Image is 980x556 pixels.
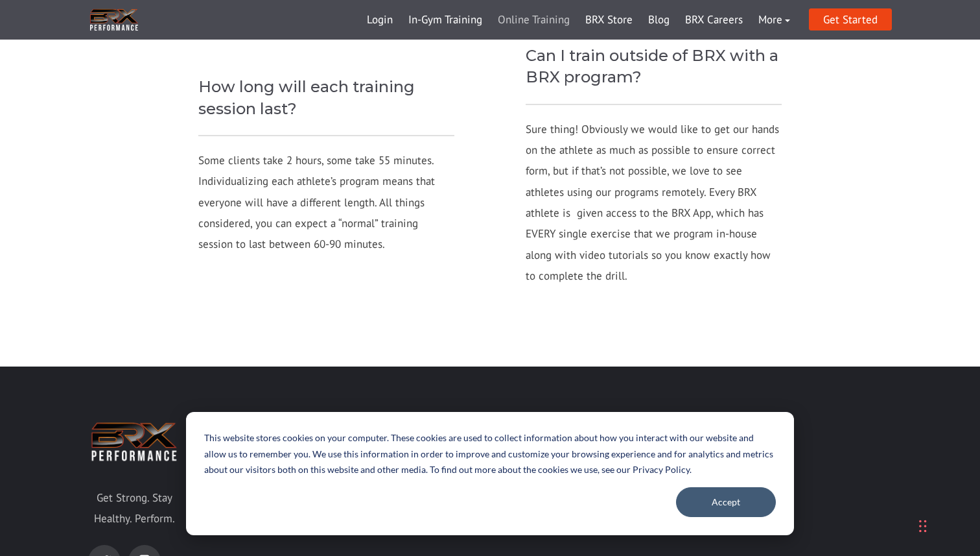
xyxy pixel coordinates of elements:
[919,507,927,546] div: Drag
[88,6,140,33] img: BRX Transparent Logo-2
[186,412,794,535] div: Cookie banner
[677,5,751,36] a: BRX Careers
[88,418,180,465] img: BRX Transparent Logo-2
[198,150,454,254] p: Some clients take 2 hours, some take 55 minutes. Individualizing each athlete’s program means tha...
[401,5,490,36] a: In-Gym Training
[526,45,782,88] h4: Can I train outside of BRX with a BRX program?
[751,5,798,36] a: More
[577,5,640,36] a: BRX Store
[526,119,782,286] p: Sure thing! Obviously we would like to get our hands on the athlete as much as possible to ensure...
[809,8,892,30] a: Get Started
[640,5,677,36] a: Blog
[359,5,401,36] a: Login
[676,487,776,517] button: Accept
[490,5,577,36] a: Online Training
[359,5,798,36] div: Navigation Menu
[204,430,776,478] p: This website stores cookies on your computer. These cookies are used to collect information about...
[789,416,980,556] iframe: Chat Widget
[88,487,180,529] p: Get Strong. Stay Healthy. Perform.
[198,76,454,119] h4: How long will each training session last?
